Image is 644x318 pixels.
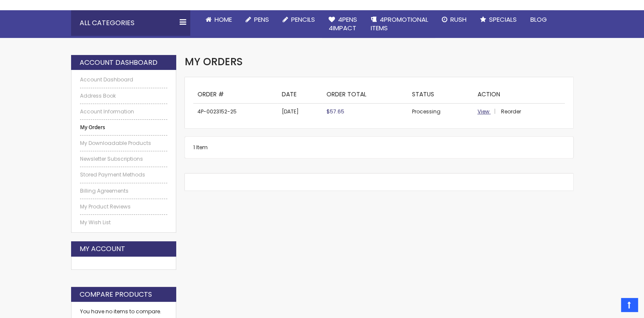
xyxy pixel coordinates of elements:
[215,15,232,24] span: Home
[408,104,473,120] td: Processing
[80,76,168,83] a: Account Dashboard
[473,86,564,103] th: Action
[408,86,473,103] th: Status
[80,219,168,226] a: My Wish List
[477,108,489,115] span: View
[199,10,239,29] a: Home
[80,171,168,178] a: Stored Payment Methods
[473,10,524,29] a: Specials
[530,15,547,24] span: Blog
[80,93,168,99] a: Address Book
[80,140,168,147] a: My Downloadable Products
[193,86,277,103] th: Order #
[193,144,208,151] span: 1 Item
[277,104,322,120] td: [DATE]
[621,298,638,312] a: Top
[329,15,357,32] span: 4Pens 4impact
[364,10,435,38] a: 4PROMOTIONALITEMS
[489,15,517,24] span: Specials
[80,108,168,115] a: Account Information
[524,10,554,29] a: Blog
[254,15,269,24] span: Pens
[71,10,190,36] div: All Categories
[80,188,168,194] a: Billing Agreements
[322,86,408,103] th: Order Total
[185,55,243,69] span: My Orders
[239,10,276,29] a: Pens
[193,104,277,120] td: 4P-0023152-25
[80,290,152,299] strong: Compare Products
[80,244,125,254] strong: My Account
[80,124,168,131] strong: My Orders
[326,108,344,115] span: $57.65
[371,15,428,32] span: 4PROMOTIONAL ITEMS
[80,156,168,162] a: Newsletter Subscriptions
[477,108,499,115] a: View
[435,10,473,29] a: Rush
[322,10,364,38] a: 4Pens4impact
[450,15,467,24] span: Rush
[276,10,322,29] a: Pencils
[80,58,157,67] strong: Account Dashboard
[501,108,521,115] a: Reorder
[277,86,322,103] th: Date
[80,203,168,210] a: My Product Reviews
[291,15,315,24] span: Pencils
